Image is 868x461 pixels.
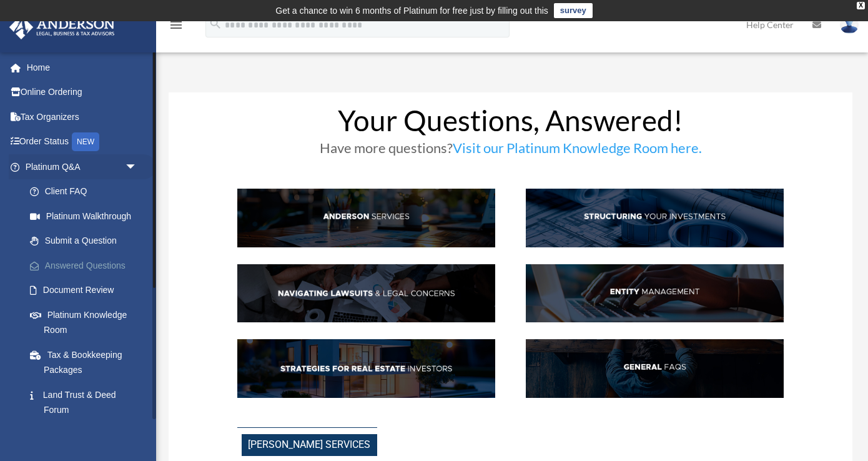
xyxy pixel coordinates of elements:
a: Document Review [17,278,156,303]
img: Anderson Advisors Platinum Portal [6,15,119,39]
span: arrow_drop_down [125,154,150,180]
a: Visit our Platinum Knowledge Room here. [453,139,702,162]
img: NavLaw_hdr [237,264,496,323]
h3: Have more questions? [237,141,784,161]
a: Land Trust & Deed Forum [17,382,156,422]
div: close [857,2,865,9]
a: menu [169,22,184,32]
div: Get a chance to win 6 months of Platinum for free just by filling out this [275,3,548,18]
img: StratsRE_hdr [237,339,496,398]
img: EntManag_hdr [526,264,784,323]
a: Home [9,55,156,80]
a: Answered Questions [17,253,156,278]
a: Platinum Walkthrough [17,204,156,229]
a: Platinum Q&Aarrow_drop_down [9,154,156,179]
img: User Pic [840,16,859,34]
a: Order StatusNEW [9,129,156,155]
i: search [209,17,222,31]
img: GenFAQ_hdr [526,339,784,398]
a: Client FAQ [17,179,150,204]
img: StructInv_hdr [526,189,784,247]
a: Online Ordering [9,80,156,105]
h1: Your Questions, Answered! [237,106,784,141]
a: Tax & Bookkeeping Packages [17,342,156,382]
i: menu [169,17,184,32]
a: survey [554,3,593,18]
span: [PERSON_NAME] Services [242,434,377,456]
a: Submit a Question [17,229,156,254]
a: Tax Organizers [9,104,156,129]
img: AndServ_hdr [237,189,496,247]
div: NEW [72,132,99,151]
a: Platinum Knowledge Room [17,302,156,342]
